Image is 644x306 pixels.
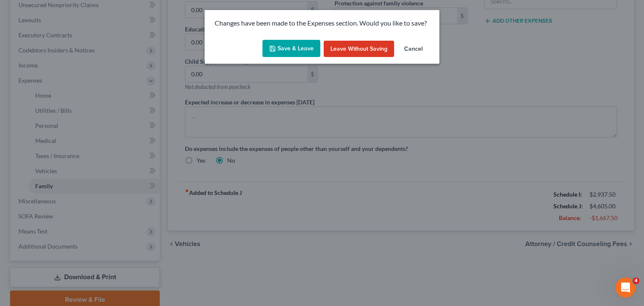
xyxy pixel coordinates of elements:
[633,277,639,284] span: 4
[397,41,429,57] button: Cancel
[615,277,636,298] iframe: Intercom live chat
[324,41,394,57] button: Leave without Saving
[262,40,320,57] button: Save & Leave
[215,18,429,28] p: Changes have been made to the Expenses section. Would you like to save?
